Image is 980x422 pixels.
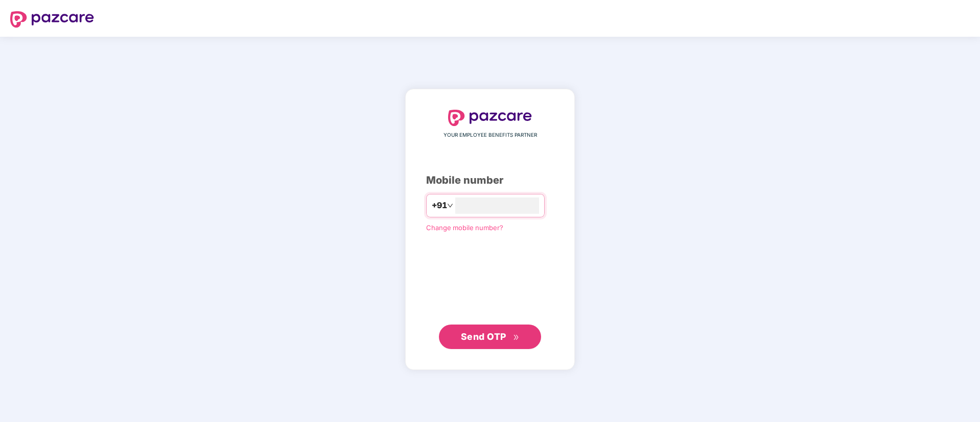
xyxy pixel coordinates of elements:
[432,199,447,212] span: +91
[447,203,453,209] span: down
[426,224,503,232] a: Change mobile number?
[439,325,541,349] button: Send OTPdouble-right
[444,131,537,139] span: YOUR EMPLOYEE BENEFITS PARTNER
[426,172,554,188] div: Mobile number
[448,110,532,126] img: logo
[513,334,520,341] span: double-right
[461,331,506,342] span: Send OTP
[10,11,94,28] img: logo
